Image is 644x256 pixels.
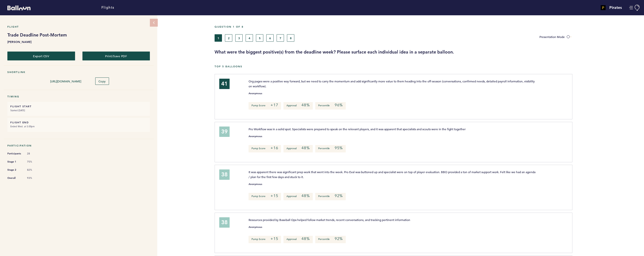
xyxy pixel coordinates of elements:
small: Anonymous [249,92,262,95]
em: +15 [270,236,278,241]
button: 8 [287,34,294,42]
em: 48% [301,193,310,198]
span: 93% [27,176,42,180]
p: Approval [283,102,313,110]
div: 38 [219,217,230,228]
p: Percentile [315,102,346,110]
span: It was apparent there was significant prep work that went into the week. Pro Eval was buttoned up... [249,170,536,179]
button: Manage Account [629,5,640,11]
small: Anonymous [249,183,262,185]
em: 48% [301,236,310,241]
span: 82% [27,168,42,172]
div: 38 [219,169,230,180]
a: Balloon [4,5,31,10]
div: 39 [219,127,230,137]
h4: Pirates [609,5,622,11]
h1: Trade Deadline Post-Mortem [7,32,150,38]
h5: Shortlink [7,71,150,74]
em: +17 [270,103,278,108]
em: 48% [301,146,310,150]
button: Export CSV [7,52,75,60]
em: 96% [335,103,343,108]
em: +15 [270,193,278,198]
span: Org pages were a positive way forward, but we need to carry the momentum and add significantly mo... [249,79,535,88]
em: 92% [335,193,343,198]
p: Approval [283,193,313,200]
button: 7 [277,34,284,42]
p: Pump Score [249,236,281,243]
em: +16 [270,146,278,150]
span: Presentation Mode [539,35,565,39]
p: Percentile [315,145,346,152]
span: Copy [98,79,106,83]
span: Overall [7,176,22,181]
p: Pump Score [249,193,281,200]
small: Started [DATE] [10,108,147,113]
p: Pump Score [249,102,281,110]
small: Anonymous [249,226,262,228]
span: Participants [7,151,22,156]
button: Print/Save PDF [82,52,150,60]
div: 41 [219,79,230,89]
button: 4 [246,34,253,42]
svg: Balloon [7,5,31,10]
h6: FLIGHT START [10,105,147,108]
span: Pro Workflow was in a solid spot. Specialists were prepared to speak on the relevant players, and... [249,127,466,131]
em: 95% [335,146,343,150]
h5: Flight [7,25,150,28]
button: 3 [235,34,243,42]
h5: Participation [7,144,150,147]
p: Pump Score [249,145,281,152]
span: 75% [27,160,42,164]
span: Resources provided by Baseball Ops helped follow market trends, recent conversations, and trackin... [249,218,410,222]
h6: FLIGHT END [10,121,147,124]
button: 2 [225,34,232,42]
p: Approval [283,236,313,243]
p: Percentile [315,236,346,243]
button: 6 [266,34,274,42]
b: [PERSON_NAME] [7,39,150,44]
p: Percentile [315,193,346,200]
p: Approval [283,145,313,152]
em: 48% [301,103,310,108]
button: 1 [215,34,222,42]
h5: Timing [7,95,150,98]
button: 5 [256,34,263,42]
h3: What were the biggest positive(s) from the deadline week? Please surface each individual idea in ... [215,49,640,55]
h5: Question 1 of 8 [215,25,640,28]
span: 28 [27,152,42,155]
span: Stage 1 [7,159,22,164]
em: 92% [335,236,343,241]
small: Ended Wed. at 5:00pm [10,124,147,129]
a: Flights [101,5,114,10]
h5: Top 5 Balloons [215,65,640,68]
span: Stage 2 [7,167,22,172]
button: Copy [95,77,109,85]
small: Anonymous [249,135,262,138]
